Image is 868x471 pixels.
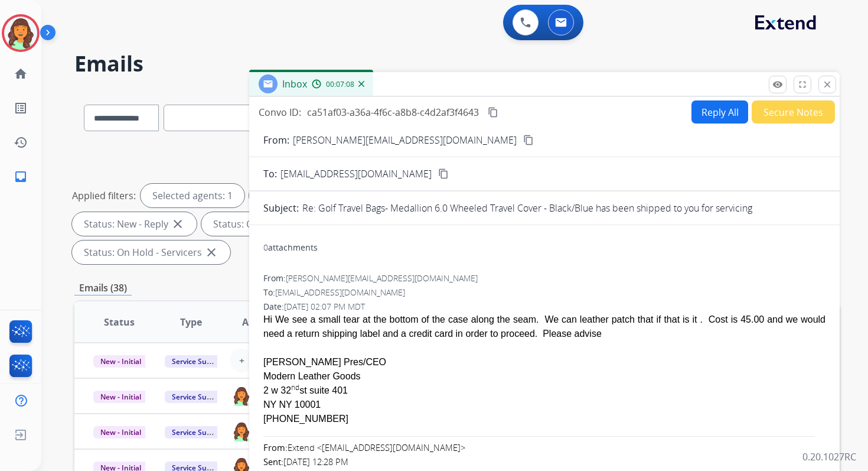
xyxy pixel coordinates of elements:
[14,67,28,81] mat-icon: home
[104,315,135,329] span: Status
[239,353,244,368] span: +
[263,242,268,253] span: 0
[141,184,244,207] div: Selected agents: 1
[259,105,301,119] p: Convo ID:
[302,201,752,215] p: Re: Golf Travel Bags- Medallion 6.0 Wheeled Travel Cover - Black/Blue has been shipped to you for...
[93,391,148,403] span: New - Initial
[263,313,825,341] div: Hi We see a small tear at the bottom of the case along the seam. We can leather patch that if tha...
[165,391,232,403] span: Service Support
[691,100,748,124] button: Reply All
[752,100,835,124] button: Secure Notes
[523,135,534,145] mat-icon: content_copy
[284,301,365,312] span: [DATE] 02:07 PM MDT
[72,241,230,264] div: Status: On Hold - Servicers
[204,245,218,259] mat-icon: close
[772,79,783,90] mat-icon: remove_red_eye
[180,315,202,329] span: Type
[286,272,478,284] span: [PERSON_NAME][EMAIL_ADDRESS][DOMAIN_NAME]
[232,421,251,441] img: agent-avatar
[802,450,856,464] p: 0.20.1027RC
[282,77,307,90] span: Inbox
[488,107,498,118] mat-icon: content_copy
[275,287,405,298] span: [EMAIL_ADDRESS][DOMAIN_NAME]
[230,349,253,372] button: +
[263,456,283,467] b: Sent:
[822,79,833,90] mat-icon: close
[263,412,825,426] div: [PHONE_NUMBER]
[165,426,232,438] span: Service Support
[171,217,185,231] mat-icon: close
[293,133,517,147] p: [PERSON_NAME][EMAIL_ADDRESS][DOMAIN_NAME]
[72,189,136,203] p: Applied filters:
[93,355,148,368] span: New - Initial
[280,167,432,181] span: [EMAIL_ADDRESS][DOMAIN_NAME]
[74,52,840,76] h2: Emails
[263,287,825,298] div: To:
[797,79,808,90] mat-icon: fullscreen
[263,272,825,284] div: From:
[74,281,132,295] p: Emails (38)
[326,80,354,89] span: 00:07:08
[165,355,232,368] span: Service Support
[201,212,355,236] div: Status: On-hold – Internal
[438,168,449,179] mat-icon: content_copy
[263,384,825,398] div: 2 w 32 st suite 401
[263,201,299,215] p: Subject:
[307,106,479,119] span: ca51af03-a36a-4f6c-a8b8-c4d2af3f4643
[263,167,277,181] p: To:
[263,355,825,369] div: [PERSON_NAME] Pres/CEO
[263,133,289,147] p: From:
[263,398,825,412] div: NY NY 10001
[14,101,28,115] mat-icon: list_alt
[263,369,825,384] div: Modern Leather Goods
[291,382,299,392] sup: nd
[263,441,288,453] b: From:
[263,242,318,254] div: attachments
[263,301,825,313] div: Date:
[4,17,37,50] img: avatar
[242,315,283,329] span: Assignee
[14,135,28,150] mat-icon: history
[14,170,28,184] mat-icon: inbox
[72,212,197,236] div: Status: New - Reply
[93,426,148,438] span: New - Initial
[232,386,251,406] img: agent-avatar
